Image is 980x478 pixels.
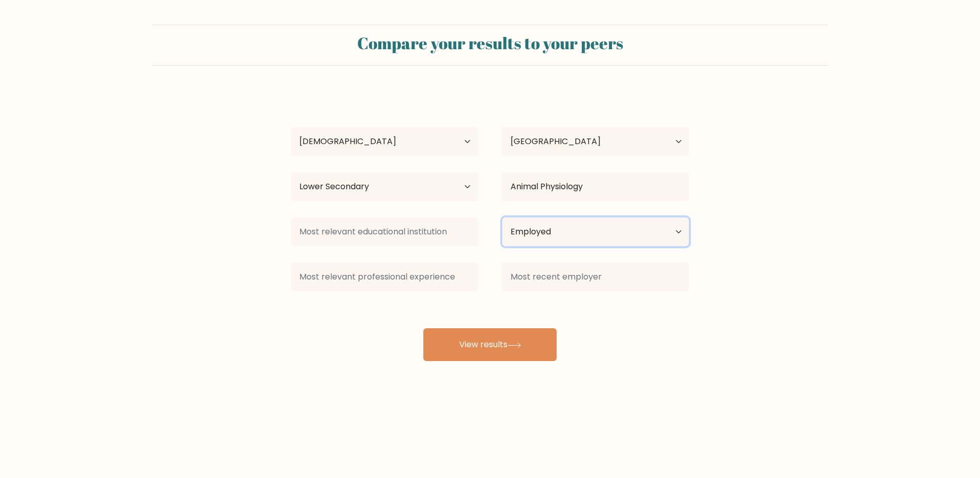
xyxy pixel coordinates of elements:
[502,172,689,201] input: What did you study?
[291,217,478,246] input: Most relevant educational institution
[502,263,689,291] input: Most recent employer
[158,33,822,53] h2: Compare your results to your peers
[291,263,478,291] input: Most relevant professional experience
[423,328,557,361] button: View results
